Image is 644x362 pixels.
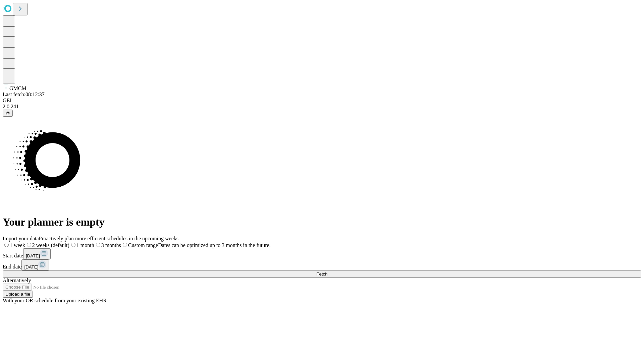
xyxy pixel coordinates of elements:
[96,243,100,247] input: 3 months
[5,111,10,116] span: @
[32,242,69,248] span: 2 weeks (default)
[158,242,270,248] span: Dates can be optimized up to 3 months in the future.
[9,85,26,91] span: GMCM
[71,243,75,247] input: 1 month
[27,243,31,247] input: 2 weeks (default)
[24,264,38,269] span: [DATE]
[39,236,180,241] span: Proactively plan more efficient schedules in the upcoming weeks.
[3,248,641,259] div: Start date
[3,278,31,283] span: Alternatively
[21,259,49,270] button: [DATE]
[3,298,107,303] span: With your OR schedule from your existing EHR
[123,243,127,247] input: Custom rangeDates can be optimized up to 3 months in the future.
[76,242,94,248] span: 1 month
[23,248,51,259] button: [DATE]
[3,259,641,270] div: End date
[3,236,39,241] span: Import your data
[128,242,158,248] span: Custom range
[10,242,25,248] span: 1 week
[3,216,641,228] h1: Your planner is empty
[3,104,641,110] div: 2.0.241
[3,98,641,104] div: GEI
[3,291,33,298] button: Upload a file
[3,110,13,117] button: @
[26,253,40,258] span: [DATE]
[101,242,121,248] span: 3 months
[316,271,327,277] span: Fetch
[3,270,641,278] button: Fetch
[3,92,45,97] span: Last fetch: 08:12:37
[4,243,9,247] input: 1 week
